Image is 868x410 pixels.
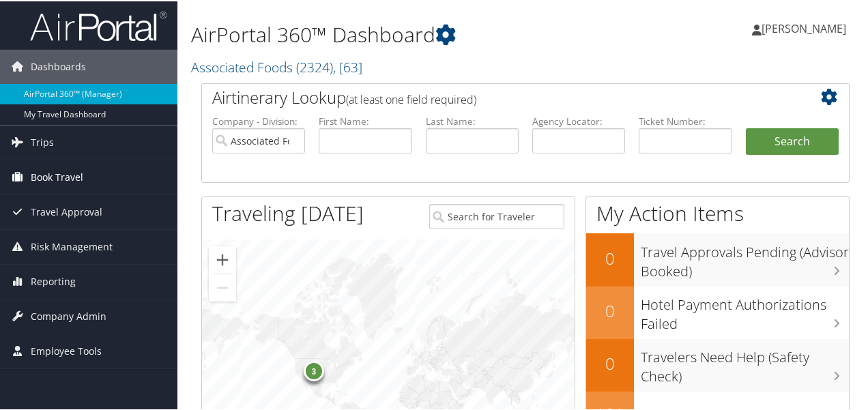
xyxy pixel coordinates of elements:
label: Ticket Number: [639,113,732,127]
input: Search for Traveler [429,203,564,228]
h1: Traveling [DATE] [212,198,364,226]
h2: 0 [586,351,634,374]
label: Last Name: [426,113,519,127]
h3: Hotel Payment Authorizations Failed [641,287,849,332]
span: , [ 63 ] [333,57,362,75]
h1: My Action Items [586,198,849,226]
label: Agency Locator: [532,113,625,127]
span: (at least one field required) [346,91,476,106]
label: First Name: [319,113,411,127]
span: Trips [31,124,54,158]
button: Zoom in [209,245,236,272]
a: 0Travelers Need Help (Safety Check) [586,338,849,390]
a: [PERSON_NAME] [752,7,860,48]
span: ( 2324 ) [296,57,333,75]
h3: Travelers Need Help (Safety Check) [641,340,849,385]
div: 3 [304,360,324,380]
button: Search [746,127,839,154]
span: [PERSON_NAME] [762,20,846,35]
h3: Travel Approvals Pending (Advisor Booked) [641,235,849,280]
a: 0Hotel Payment Authorizations Failed [586,285,849,338]
a: 0Travel Approvals Pending (Advisor Booked) [586,232,849,284]
span: Risk Management [31,229,113,263]
span: Book Travel [31,159,83,193]
button: Zoom out [209,273,236,300]
h2: Airtinerary Lookup [212,85,785,108]
span: Travel Approval [31,194,102,228]
h1: AirPortal 360™ Dashboard [191,19,637,48]
label: Company - Division: [212,113,305,127]
h2: 0 [586,246,634,269]
a: Associated Foods [191,57,362,75]
img: airportal-logo.png [30,9,167,41]
span: Reporting [31,263,76,297]
span: Company Admin [31,298,106,332]
span: Employee Tools [31,333,102,367]
h2: 0 [586,298,634,321]
span: Dashboards [31,48,86,83]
